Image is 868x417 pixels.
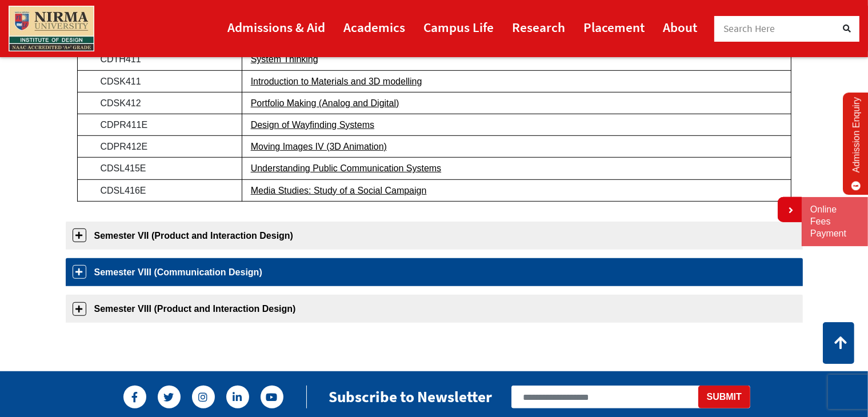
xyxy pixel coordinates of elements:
[810,204,859,239] a: Online Fees Payment
[251,120,374,130] a: Design of Wayfinding Systems
[663,14,697,40] a: About
[77,179,242,201] td: CDSL416E
[251,54,318,64] a: System Thinking
[227,14,325,40] a: Admissions & Aid
[77,114,242,135] td: CDPR411E
[251,77,422,86] a: Introduction to Materials and 3D modelling
[251,142,387,151] a: Moving Images IV (3D Animation)
[66,222,803,250] a: Semester VII (Product and Interaction Design)
[77,136,242,158] td: CDPR412E
[343,14,405,40] a: Academics
[251,98,399,108] a: Portfolio Making (Analog and Digital)
[77,70,242,92] td: CDSK411
[329,387,493,406] h2: Subscribe to Newsletter
[66,295,803,323] a: Semester VIII (Product and Interaction Design)
[66,258,803,286] a: Semester VIII (Communication Design)
[77,49,242,70] td: CDTH411
[251,163,441,173] a: Understanding Public Communication Systems
[251,186,427,195] a: Media Studies: Study of a Social Campaign
[9,6,94,51] img: main_logo
[583,14,645,40] a: Placement
[723,22,775,35] span: Search Here
[423,14,494,40] a: Campus Life
[77,92,242,114] td: CDSK412
[77,158,242,179] td: CDSL415E
[698,386,750,408] button: Submit
[512,14,565,40] a: Research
